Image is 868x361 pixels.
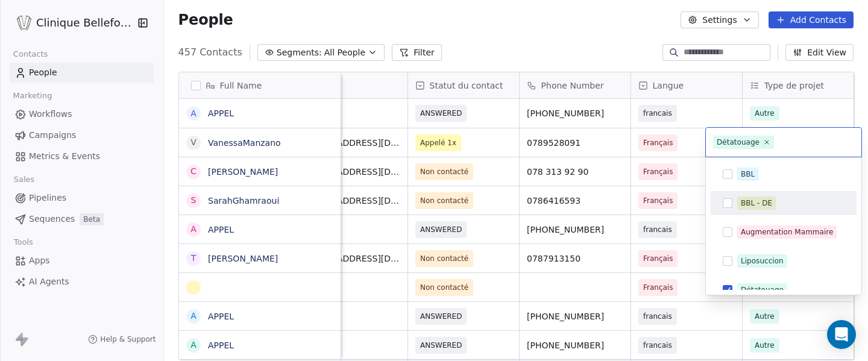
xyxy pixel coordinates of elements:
[741,284,784,295] div: Détatouage
[741,198,772,209] div: BBL - DE
[717,137,759,148] div: Détatouage
[741,256,784,266] div: Liposuccion
[741,227,833,237] div: Augmentation Mammaire
[741,169,755,180] div: BBL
